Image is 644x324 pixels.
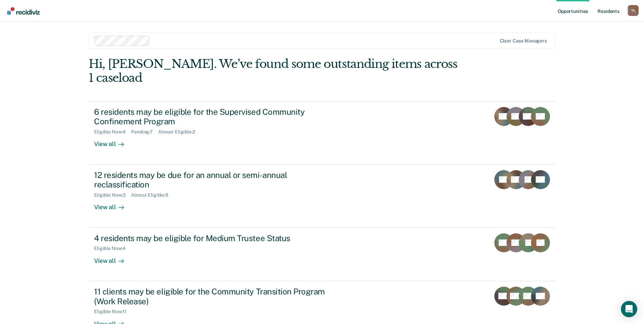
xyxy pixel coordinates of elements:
div: View all [94,198,132,211]
div: Almost Eligible : 2 [158,129,201,135]
div: Eligible Now : 11 [94,309,132,314]
div: Almost Eligible : 9 [131,192,174,198]
div: 12 residents may be due for an annual or semi-annual reclassification [94,170,332,190]
div: Clear case managers [500,38,547,44]
div: Eligible Now : 3 [94,192,131,198]
img: Recidiviz [7,7,40,15]
div: 6 residents may be eligible for the Supervised Community Confinement Program [94,107,332,127]
div: Pending : 7 [131,129,158,135]
button: Profile dropdown button [628,5,639,16]
div: View all [94,135,132,148]
div: View all [94,251,132,265]
a: 4 residents may be eligible for Medium Trustee StatusEligible Now:4View all [89,228,555,281]
div: Hi, [PERSON_NAME]. We’ve found some outstanding items across 1 caseload [89,57,462,85]
div: T A [628,5,639,16]
div: Eligible Now : 4 [94,246,131,251]
div: 11 clients may be eligible for the Community Transition Program (Work Release) [94,287,332,306]
a: 6 residents may be eligible for the Supervised Community Confinement ProgramEligible Now:4Pending... [89,101,555,165]
div: Open Intercom Messenger [621,301,637,317]
div: 4 residents may be eligible for Medium Trustee Status [94,233,332,243]
a: 12 residents may be due for an annual or semi-annual reclassificationEligible Now:3Almost Eligibl... [89,165,555,228]
div: Eligible Now : 4 [94,129,131,135]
